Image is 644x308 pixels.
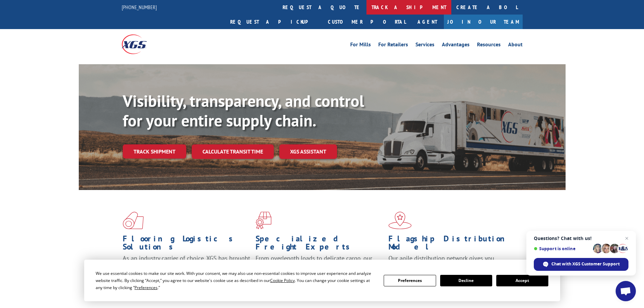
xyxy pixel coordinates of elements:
div: Chat with XGS Customer Support [534,258,628,271]
button: Accept [496,275,548,286]
a: Advantages [442,42,470,49]
a: Services [415,42,434,49]
span: As an industry carrier of choice, XGS has brought innovation and dedication to flooring logistics... [123,254,250,278]
a: Customer Portal [323,15,411,29]
div: Open chat [616,281,636,301]
a: XGS ASSISTANT [279,144,337,159]
span: Chat with XGS Customer Support [551,261,620,267]
h1: Specialized Freight Experts [256,235,383,254]
img: xgs-icon-flagship-distribution-model-red [388,212,412,229]
img: xgs-icon-focused-on-flooring-red [256,212,271,229]
h1: Flooring Logistics Solutions [123,235,251,254]
span: Close chat [623,234,631,242]
a: For Mills [350,42,371,49]
div: Cookie Consent Prompt [84,260,560,301]
b: Visibility, transparency, and control for your entire supply chain. [123,90,364,131]
a: Agent [411,15,444,29]
span: Preferences [135,285,158,290]
span: Cookie Policy [270,278,295,283]
a: For Retailers [378,42,408,49]
img: xgs-icon-total-supply-chain-intelligence-red [123,212,144,229]
div: We use essential cookies to make our site work. With your consent, we may also use non-essential ... [96,270,376,291]
a: Request a pickup [225,15,323,29]
span: Our agile distribution network gives you nationwide inventory management on demand. [388,254,513,270]
p: From overlength loads to delicate cargo, our experienced staff knows the best way to move your fr... [256,254,383,284]
button: Preferences [384,275,436,286]
a: Calculate transit time [192,144,274,159]
button: Decline [440,275,492,286]
h1: Flagship Distribution Model [388,235,516,254]
span: Support is online [534,246,591,251]
span: Questions? Chat with us! [534,236,628,241]
a: Resources [477,42,501,49]
a: [PHONE_NUMBER] [122,4,157,10]
a: Join Our Team [444,15,523,29]
a: Track shipment [123,144,186,159]
a: About [508,42,523,49]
